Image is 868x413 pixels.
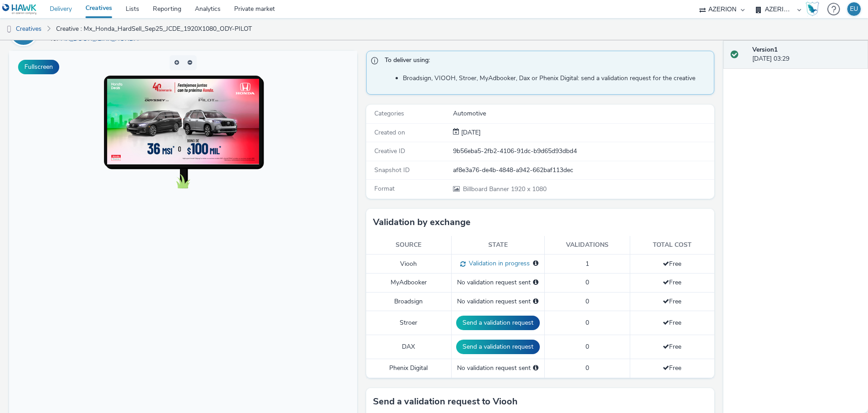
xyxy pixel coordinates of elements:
td: Phenix Digital [366,359,451,378]
div: Creation 26 September 2025, 03:29 [459,128,481,137]
a: MX_DOOH_ILINK_HONDA [61,34,142,43]
img: undefined Logo [2,4,37,15]
th: Total cost [630,236,714,255]
img: Hawk Academy [806,2,819,16]
button: Send a validation request [456,340,540,354]
td: Stroer [366,311,451,335]
li: Broadsign, VIOOH, Stroer, MyAdbooker, Dax or Phenix Digital: send a validation request for the cr... [403,74,709,83]
div: No validation request sent [456,297,540,306]
span: Format [374,184,395,193]
div: EU [850,2,858,16]
span: Free [663,364,681,372]
th: Validations [544,236,630,255]
span: 0 [585,342,589,351]
span: Free [663,342,681,351]
th: State [451,236,544,255]
div: Please select a deal below and click on Send to send a validation request to Phenix Digital. [533,364,538,373]
span: To deliver using: [385,56,705,67]
span: 1920 x 1080 [462,185,547,193]
span: 0 [585,297,589,306]
div: No validation request sent [456,364,540,373]
span: Free [663,278,681,287]
h3: Validation by exchange [373,216,471,229]
button: Fullscreen [18,60,59,74]
span: Categories [374,109,404,118]
td: Broadsign [366,292,451,311]
span: Creative ID [374,147,405,155]
div: [DATE] 03:29 [752,45,861,64]
th: Source [366,236,451,255]
span: for [51,34,61,43]
button: Send a validation request [456,316,540,330]
div: Please select a deal below and click on Send to send a validation request to Broadsign. [533,297,538,306]
span: 0 [585,278,589,287]
span: Created on [374,128,405,137]
div: Automotive [453,109,713,118]
span: [DATE] [459,128,481,137]
span: Free [663,259,681,268]
td: Viooh [366,255,451,274]
div: Please select a deal below and click on Send to send a validation request to MyAdbooker. [533,278,538,287]
a: Hawk Academy [806,2,823,16]
td: DAX [366,335,451,359]
span: Snapshot ID [374,166,410,174]
span: 0 [585,364,589,372]
div: 9b56eba5-2fb2-4106-91dc-b9d65d93dbd4 [453,147,713,156]
h3: Send a validation request to Viooh [373,395,518,408]
a: Creative : Mx_Honda_HardSell_Sep25_JCDE_1920X1080_ODY-PILOT [52,18,256,40]
span: Billboard Banner [463,185,511,193]
div: No validation request sent [456,278,540,287]
strong: Version 1 [752,45,778,54]
td: MyAdbooker [366,274,451,292]
span: 0 [585,318,589,327]
span: Free [663,297,681,306]
span: Free [663,318,681,327]
img: dooh [5,25,14,34]
img: Advertisement preview [98,28,250,113]
span: Validation in progress [466,259,530,268]
span: 1 [585,259,589,268]
div: af8e3a76-de4b-4848-a942-662baf113dec [453,166,713,175]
